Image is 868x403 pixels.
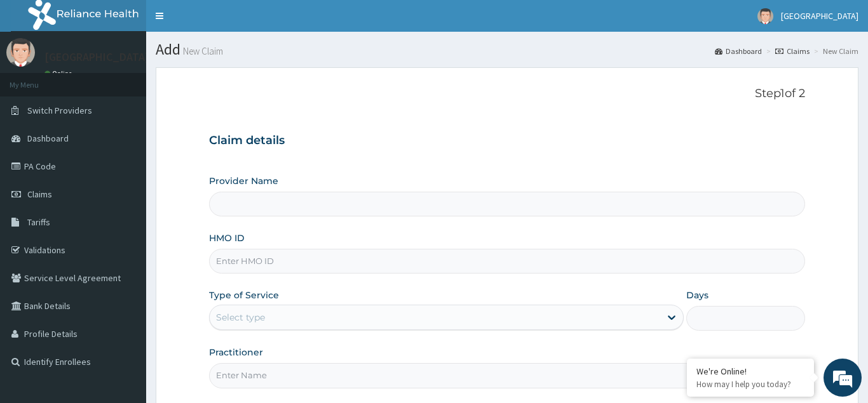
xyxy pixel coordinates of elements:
input: Enter HMO ID [209,249,805,274]
p: How may I help you today? [696,379,804,390]
label: Days [686,289,709,301]
img: User Image [757,8,773,24]
h1: Add [156,41,858,58]
label: Type of Service [209,289,279,301]
span: Switch Providers [27,105,92,116]
span: Claims [27,188,52,200]
label: HMO ID [209,232,245,244]
p: [GEOGRAPHIC_DATA] [44,51,149,63]
span: [GEOGRAPHIC_DATA] [781,10,858,22]
div: Select type [216,311,265,324]
img: User Image [6,38,35,67]
p: Step 1 of 2 [209,87,805,101]
input: Enter Name [209,363,805,388]
div: We're Online! [696,366,804,377]
a: Dashboard [715,46,762,56]
span: Tariffs [27,216,50,228]
small: New Claim [180,46,223,56]
li: New Claim [811,46,858,56]
span: Dashboard [27,133,69,144]
h3: Claim details [209,134,805,148]
a: Claims [775,46,810,56]
label: Practitioner [209,346,263,359]
label: Provider Name [209,175,278,187]
a: Online [44,69,75,78]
